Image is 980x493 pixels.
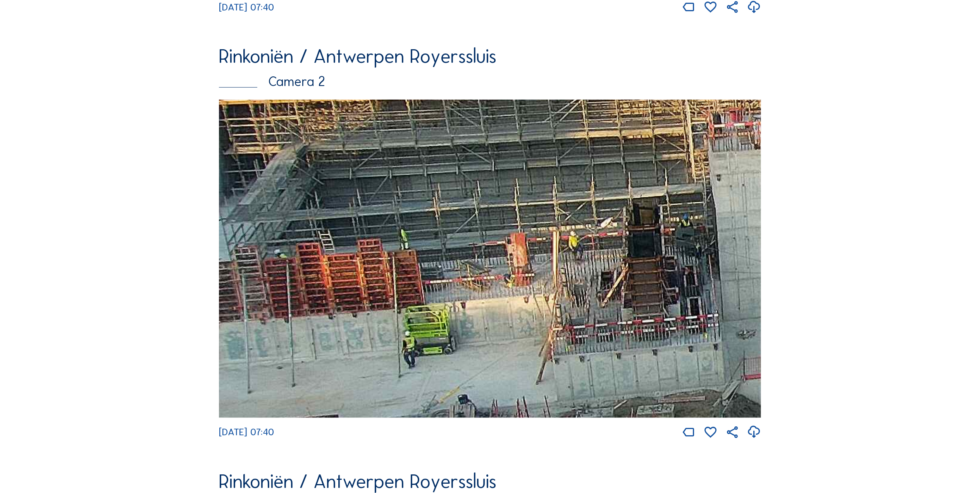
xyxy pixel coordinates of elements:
img: Image [219,100,761,417]
div: Rinkoniën / Antwerpen Royerssluis [219,47,761,66]
span: [DATE] 07:40 [219,1,274,13]
div: Rinkoniën / Antwerpen Royerssluis [219,472,761,491]
div: Camera 2 [219,75,761,88]
span: [DATE] 07:40 [219,426,274,438]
